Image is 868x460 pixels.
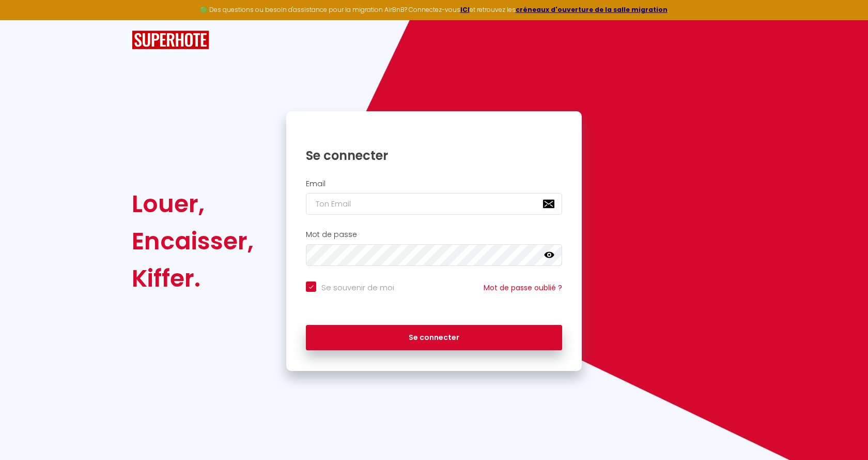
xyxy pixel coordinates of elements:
a: Mot de passe oublié ? [484,283,562,293]
input: Ton Email [306,193,562,215]
div: Louer, [132,185,254,222]
img: SuperHote logo [132,31,209,50]
a: ICI [460,5,470,14]
h2: Mot de passe [306,230,562,239]
h1: Se connecter [306,147,562,164]
button: Se connecter [306,325,562,351]
div: Encaisser, [132,222,254,260]
h2: Email [306,180,562,188]
a: créneaux d'ouverture de la salle migration [516,5,668,14]
div: Kiffer. [132,260,254,297]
